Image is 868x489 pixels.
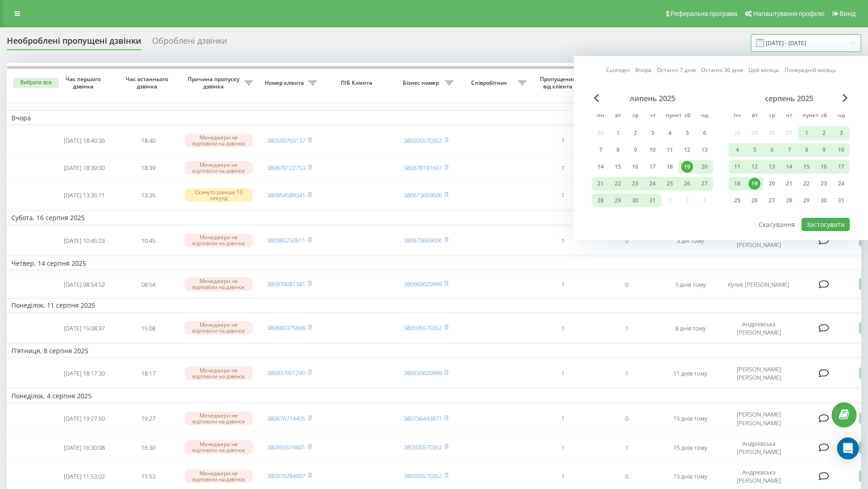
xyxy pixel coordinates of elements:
font: 29 [803,196,810,204]
div: нд 24 серп. 2025 р. [832,177,850,190]
div: вт 5 серп. 2025 р. [746,143,763,157]
font: вт [752,111,758,119]
font: 20 [701,163,708,170]
font: Співробітник [471,79,507,87]
font: Скинуто раніше 10 секунд [195,188,243,202]
font: 15 [615,163,621,170]
font: 5 [753,146,756,154]
font: 3 [840,129,843,137]
font: Менеджери не відповіли на дзвінок [192,469,245,483]
div: суб 23 серп. 2025 р. [815,177,832,190]
font: Останні 30 днів [701,66,743,74]
font: 10 [649,146,656,154]
font: 1 [561,472,565,480]
abbr: понеділок [594,109,607,123]
font: 0 [625,472,628,480]
div: вт 19 серп. 2025 р. [746,177,763,190]
font: Вчора [11,113,31,122]
span: Previous Month [594,94,599,102]
abbr: четвер [646,109,659,123]
div: ср 9 липня 2025 р. [627,143,644,157]
font: ПІБ Клієнта [341,79,372,87]
a: 380505570352 [404,472,442,480]
font: Вчора [635,66,652,74]
abbr: неділя [834,109,848,123]
font: Менеджери не відповіли на дзвінок [192,412,245,425]
button: Скасування [754,218,800,231]
font: 380678181607 [404,164,442,172]
a: 380673669606 [404,236,442,244]
abbr: субота [680,109,694,123]
div: ср 2 липня 2025 р. [627,126,644,140]
div: пункт 29 серп. 2025 р. [798,194,815,207]
font: нд [701,111,708,119]
div: пт 25 липня 2025 р. [661,177,678,190]
div: суб 30 серп. 2025 р. [815,194,832,207]
font: 23 [821,180,827,187]
div: вт 22 липня 2025 р. [609,177,627,190]
font: 8 днів тому [675,324,706,332]
a: 380505570352 [404,136,442,144]
font: Субота, 16 серпня 2025 [11,214,85,222]
font: 0 [625,414,628,422]
font: 31 [838,196,844,204]
font: 16 [821,163,827,170]
font: 19:27 [141,414,155,422]
font: 10 [838,146,844,154]
abbr: середа [765,109,779,123]
font: 30 [632,196,638,204]
abbr: вівторок [611,109,625,123]
font: 16 [632,163,638,170]
font: пункт [802,111,818,119]
font: Андрієвська [PERSON_NAME] [737,320,781,336]
div: Open Intercom Messenger [837,438,859,459]
div: вт 26 серп. 2025 р. [746,194,763,207]
font: 28 [786,196,792,204]
font: Застосувати [806,220,845,229]
div: нд 3 серп. 2025 р. [832,126,850,140]
a: 380505570352 [404,443,442,451]
font: 1 [625,324,628,332]
div: ср 23 липня 2025 р. [627,177,644,190]
div: суб 9 серп. 2025 р. [815,143,832,157]
font: 1 [561,414,565,422]
font: Налаштування профілю [753,10,824,17]
abbr: понеділок [730,109,744,123]
font: 13 [701,146,708,154]
div: порівн 20 серп. 2025 р. [763,177,781,190]
a: 380676714405 [267,414,305,422]
div: чт 3 липня 2025 р. [644,126,661,140]
div: понеділок 7 липня 2025 р. [592,143,609,157]
font: 18:17 [141,369,155,377]
font: липень 2025 [630,93,675,103]
font: Менеджери не відповіли на дзвінок [192,440,245,454]
div: сб 5 липня 2025 р. [678,126,696,140]
font: ср [632,111,638,119]
font: 29 [615,196,621,204]
font: 1 [561,164,565,172]
font: 380937901290 [267,369,305,377]
font: Бізнес номер [403,79,439,87]
div: вт 12 серп. 2025 р. [746,160,763,174]
font: пн [597,111,604,119]
font: 19 [684,163,690,170]
font: 380679122753 [267,164,305,172]
font: 12 [684,146,690,154]
font: Номер клієнта [265,79,304,87]
div: нд 13 липня 2025 р. [696,143,713,157]
div: пн 11 серп. 2025 р. [729,160,746,174]
font: Понеділок, 11 серпня 2025 [11,301,95,310]
a: 380979284907 [267,472,305,480]
font: 4 [736,146,739,154]
font: 11 днів тому [673,369,707,377]
font: 27 [769,196,775,204]
font: 22 [615,180,621,187]
font: 18:39 [141,164,155,172]
font: Вихід [840,10,856,17]
font: Андрієвська [PERSON_NAME] [737,468,781,484]
div: суб 26 липня 2025 р. [678,177,696,190]
div: чт 24 липня 2025 р. [644,177,661,190]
